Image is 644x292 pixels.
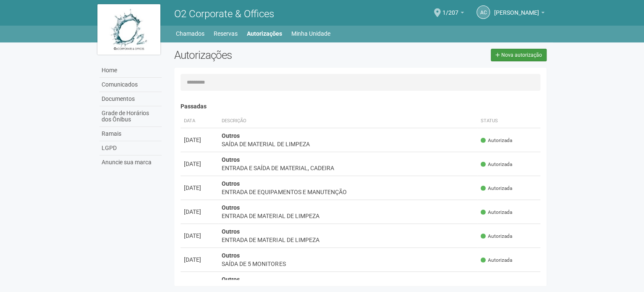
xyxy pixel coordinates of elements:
[247,28,282,39] a: Autorizações
[476,5,490,19] a: AC
[222,132,240,139] strong: Outros
[181,114,218,128] th: Data
[477,114,540,128] th: Status
[222,212,474,220] div: ENTRADA DE MATERIAL DE LIMPEZA
[184,279,215,288] div: [DATE]
[222,164,474,172] div: ENTRADA E SAÍDA DE MATERIAL, CADEIRA
[222,204,240,211] strong: Outros
[442,11,464,17] a: 1/207
[184,231,215,240] div: [DATE]
[222,156,240,163] strong: Outros
[184,184,215,192] div: [DATE]
[291,28,330,39] a: Minha Unidade
[184,208,215,216] div: [DATE]
[481,209,512,216] span: Autorizada
[99,78,162,92] a: Comunicados
[218,114,477,128] th: Descrição
[222,236,474,244] div: ENTRADA DE MATERIAL DE LIMPEZA
[174,49,354,61] h2: Autorizações
[222,188,474,196] div: ENTRADA DE EQUIPAMENTOS E MANUTENÇÃO
[184,160,215,168] div: [DATE]
[214,28,238,39] a: Reservas
[184,136,215,144] div: [DATE]
[99,106,162,127] a: Grade de Horários dos Ônibus
[222,252,240,259] strong: Outros
[494,1,539,16] span: Andréa Cunha
[99,141,162,155] a: LGPD
[222,260,474,268] div: SAÍDA DE 5 MONITORES
[494,11,545,17] a: [PERSON_NAME]
[481,137,512,144] span: Autorizada
[442,1,458,16] span: 1/207
[222,228,240,235] strong: Outros
[181,103,540,110] h4: Passadas
[222,276,240,283] strong: Outros
[174,8,274,20] span: O2 Corporate & Offices
[501,52,542,58] span: Nova autorização
[99,127,162,141] a: Ramais
[481,257,512,264] span: Autorizada
[481,161,512,168] span: Autorizada
[99,92,162,106] a: Documentos
[97,4,160,55] img: logo.jpg
[222,180,240,187] strong: Outros
[99,155,162,169] a: Anuncie sua marca
[222,140,474,148] div: SAÍDA DE MATERIAL DE LIMPEZA
[99,63,162,78] a: Home
[491,49,547,61] a: Nova autorização
[481,233,512,240] span: Autorizada
[481,185,512,192] span: Autorizada
[184,255,215,264] div: [DATE]
[176,28,204,39] a: Chamados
